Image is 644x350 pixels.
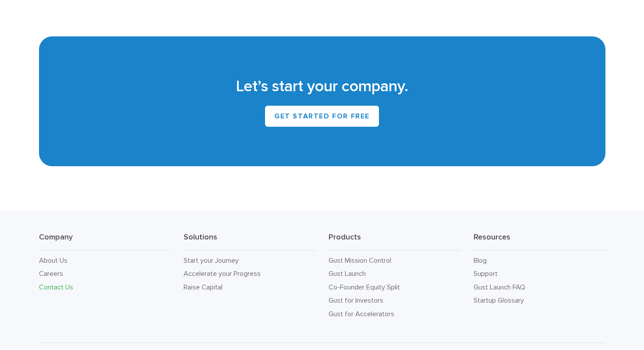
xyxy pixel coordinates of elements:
a: Get Started for Free [265,106,379,127]
a: Support [474,269,498,278]
a: Gust Launch [329,269,366,278]
a: Co-Founder Equity Split [329,283,400,291]
a: Careers [39,269,63,278]
a: About Us [39,256,67,264]
a: Blog [474,256,487,264]
h3: Solutions [184,232,315,250]
a: Contact Us [39,283,73,291]
h3: Resources [474,232,605,250]
a: Gust for Accelerators [329,310,394,318]
h3: Company [39,232,171,250]
a: Startup Glossary [474,296,524,304]
h3: Products [329,232,460,250]
h2: Let’s start your company. [52,76,592,97]
a: Accelerate your Progress [184,269,261,278]
a: Start your Journey [184,256,239,264]
a: Raise Capital [184,283,223,291]
a: Gust for Investors [329,296,383,304]
a: Gust Launch FAQ [474,283,525,291]
a: Gust Mission Control [329,256,391,264]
